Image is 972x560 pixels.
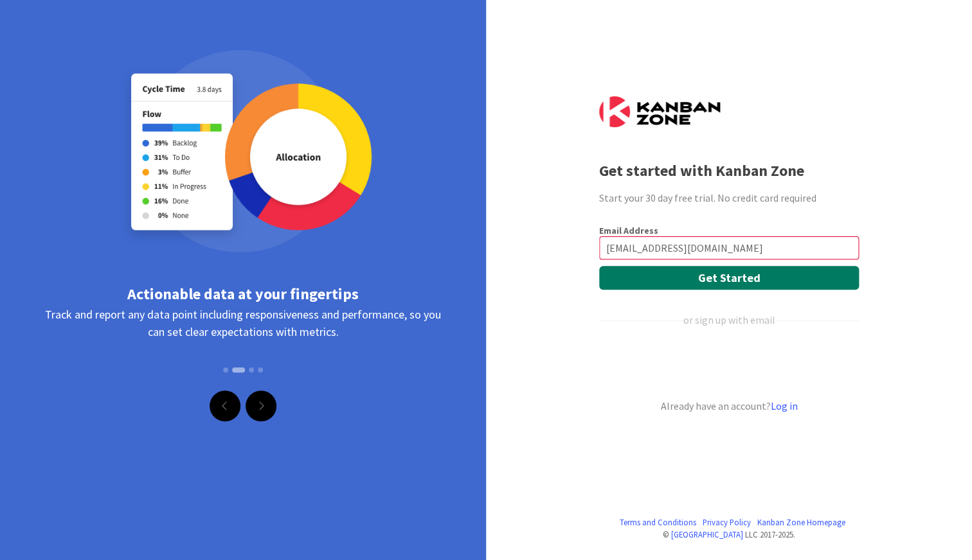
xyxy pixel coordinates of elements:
[599,96,720,127] img: Kanban Zone
[249,361,254,379] button: Slide 3
[599,161,804,180] b: Get started with Kanban Zone
[223,361,228,379] button: Slide 1
[258,361,263,379] button: Slide 4
[757,516,845,529] a: Kanban Zone Homepage
[45,306,441,389] div: Track and report any data point including responsiveness and performance, so you can set clear ex...
[593,349,863,377] iframe: Sign in with Google Button
[683,312,775,328] div: or sign up with email
[599,266,859,290] button: Get Started
[599,398,859,414] div: Already have an account?
[771,399,798,412] a: Log in
[599,529,859,541] div: © LLC 2017- 2025 .
[599,225,658,236] label: Email Address
[599,349,856,377] div: Sign in with Google. Opens in new tab
[671,529,743,539] a: [GEOGRAPHIC_DATA]
[232,367,245,372] button: Slide 2
[703,516,751,529] a: Privacy Policy
[45,283,441,306] div: Actionable data at your fingertips
[599,190,859,206] div: Start your 30 day free trial. No credit card required
[620,516,696,529] a: Terms and Conditions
